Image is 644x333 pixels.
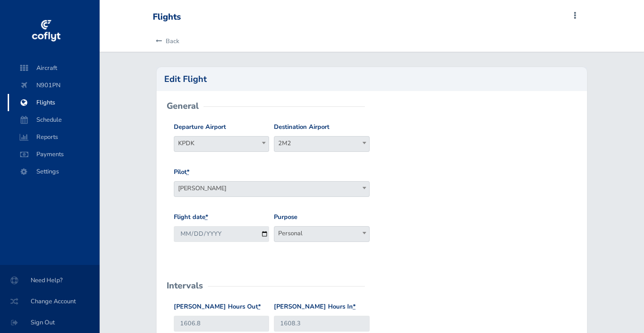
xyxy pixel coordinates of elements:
[174,122,226,132] label: Departure Airport
[17,146,90,163] span: Payments
[274,136,369,152] span: 2M2
[174,182,369,195] span: Peter Miller
[205,213,208,221] abbr: required
[274,302,356,312] label: [PERSON_NAME] Hours In
[17,94,90,111] span: Flights
[274,137,369,150] span: 2M2
[167,102,199,110] h2: General
[164,75,580,83] h2: Edit Flight
[353,302,356,311] abbr: required
[174,136,269,152] span: KPDK
[174,137,269,150] span: KPDK
[11,314,88,331] span: Sign Out
[274,212,297,222] label: Purpose
[167,281,203,290] h2: Intervals
[174,302,261,312] label: [PERSON_NAME] Hours Out
[11,293,88,310] span: Change Account
[174,181,370,197] span: Peter Miller
[258,302,261,311] abbr: required
[17,128,90,146] span: Reports
[187,168,190,176] abbr: required
[17,59,90,77] span: Aircraft
[153,12,181,23] div: Flights
[11,272,88,289] span: Need Help?
[153,31,179,52] a: Back
[274,227,369,240] span: Personal
[274,226,369,242] span: Personal
[174,212,208,222] label: Flight date
[274,122,329,132] label: Destination Airport
[17,163,90,180] span: Settings
[174,167,190,177] label: Pilot
[17,111,90,128] span: Schedule
[17,77,90,94] span: N901PN
[30,17,62,46] img: coflyt logo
